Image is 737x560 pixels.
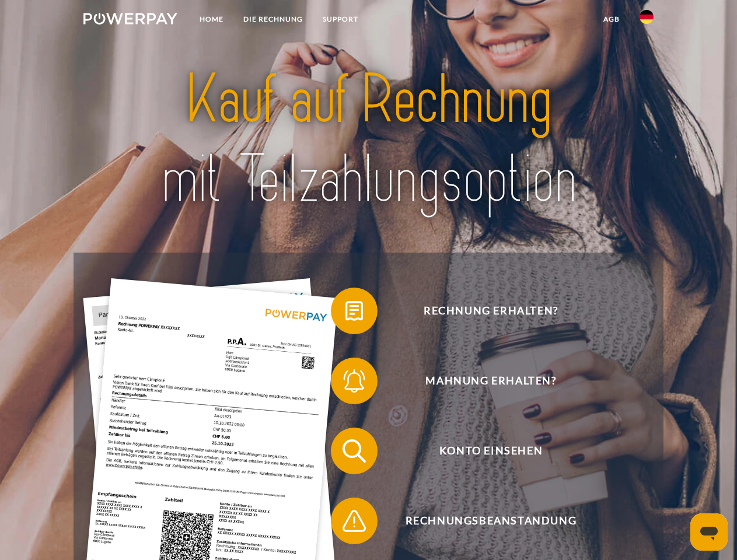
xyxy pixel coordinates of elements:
img: qb_search.svg [340,436,369,466]
a: SUPPORT [313,9,368,30]
span: Mahnung erhalten? [348,358,634,404]
img: qb_bill.svg [340,296,369,325]
a: Home [190,9,233,30]
iframe: Schaltfläche zum Öffnen des Messaging-Fensters [690,513,728,551]
a: agb [593,9,630,30]
button: Rechnung erhalten? [331,288,634,334]
button: Rechnungsbeanstandung [331,498,634,544]
a: DIE RECHNUNG [233,9,313,30]
button: Mahnung erhalten? [331,358,634,404]
img: title-powerpay_de.svg [111,56,626,223]
img: qb_bell.svg [340,366,369,395]
span: Rechnung erhalten? [348,288,634,334]
img: qb_warning.svg [340,506,369,535]
span: Rechnungsbeanstandung [348,498,634,544]
span: Konto einsehen [348,428,634,474]
img: de [640,10,654,24]
button: Konto einsehen [331,428,634,474]
img: logo-powerpay-white.svg [83,13,177,24]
